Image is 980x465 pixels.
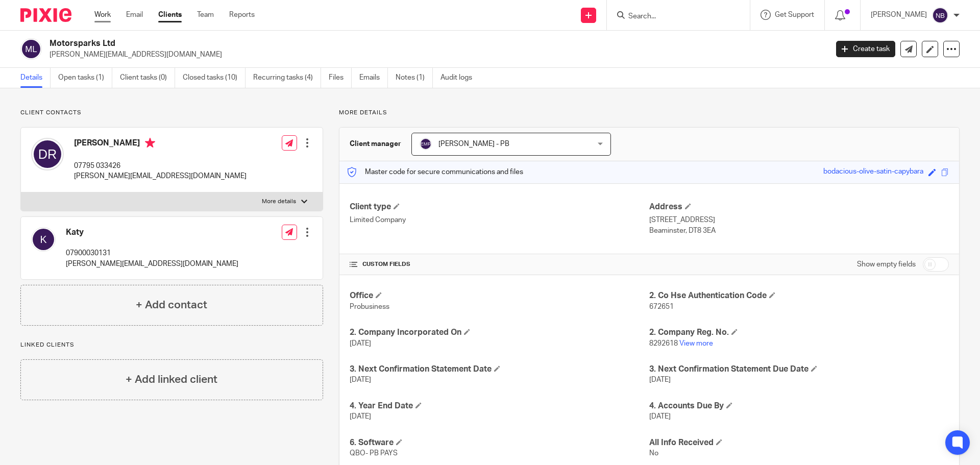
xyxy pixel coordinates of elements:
h4: + Add contact [136,297,207,313]
h4: 2. Co Hse Authentication Code [649,290,949,301]
a: Create task [836,41,895,57]
a: Notes (1) [396,68,433,88]
p: Master code for secure communications and files [347,167,523,177]
a: Work [94,10,111,20]
p: [PERSON_NAME][EMAIL_ADDRESS][DOMAIN_NAME] [74,171,247,181]
a: Open tasks (1) [58,68,112,88]
h4: Katy [66,227,238,238]
span: [DATE] [350,376,371,383]
p: More details [339,109,960,117]
p: [STREET_ADDRESS] [649,215,949,225]
h4: CUSTOM FIELDS [350,260,649,268]
a: Files [329,68,352,88]
a: Closed tasks (10) [183,68,246,88]
h2: Motorsparks Ltd [50,38,667,49]
p: More details [262,198,296,206]
img: svg%3E [31,227,56,252]
span: [DATE] [649,413,671,420]
a: Recurring tasks (4) [253,68,321,88]
span: 8292618 [649,340,678,347]
span: QBO- PB PAYS [350,450,398,457]
img: Pixie [20,8,71,22]
img: svg%3E [31,138,64,170]
span: 672651 [649,303,674,310]
img: svg%3E [420,138,432,150]
span: No [649,450,658,457]
label: Show empty fields [857,259,916,270]
span: [PERSON_NAME] - PB [438,140,509,148]
h4: Client type [350,202,649,212]
a: Reports [229,10,255,20]
h4: Address [649,202,949,212]
h4: 3. Next Confirmation Statement Due Date [649,364,949,375]
p: Beaminster, DT8 3EA [649,226,949,236]
span: Probusiness [350,303,389,310]
p: [PERSON_NAME] [871,10,927,20]
p: Limited Company [350,215,649,225]
div: bodacious-olive-satin-capybara [823,166,923,178]
a: Emails [359,68,388,88]
a: Client tasks (0) [120,68,175,88]
a: View more [679,340,713,347]
p: 07900030131 [66,248,238,258]
a: Clients [158,10,182,20]
h4: [PERSON_NAME] [74,138,247,151]
span: [DATE] [649,376,671,383]
img: svg%3E [20,38,42,60]
p: Linked clients [20,341,323,349]
h4: 4. Accounts Due By [649,401,949,411]
span: Get Support [775,11,814,18]
i: Primary [145,138,155,148]
img: svg%3E [932,7,948,23]
p: 07795 033426 [74,161,247,171]
a: Email [126,10,143,20]
a: Team [197,10,214,20]
p: Client contacts [20,109,323,117]
span: [DATE] [350,340,371,347]
h4: 2. Company Reg. No. [649,327,949,338]
input: Search [627,12,719,21]
h4: All Info Received [649,437,949,448]
span: [DATE] [350,413,371,420]
h4: Office [350,290,649,301]
p: [PERSON_NAME][EMAIL_ADDRESS][DOMAIN_NAME] [50,50,821,60]
h4: 4. Year End Date [350,401,649,411]
a: Details [20,68,51,88]
h4: 3. Next Confirmation Statement Date [350,364,649,375]
h3: Client manager [350,139,401,149]
h4: 2. Company Incorporated On [350,327,649,338]
h4: + Add linked client [126,372,217,387]
h4: 6. Software [350,437,649,448]
a: Audit logs [440,68,480,88]
p: [PERSON_NAME][EMAIL_ADDRESS][DOMAIN_NAME] [66,259,238,269]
